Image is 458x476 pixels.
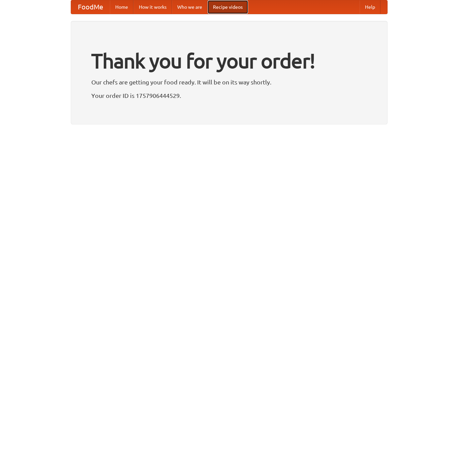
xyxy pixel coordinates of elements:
[208,0,248,14] a: Recipe videos
[360,0,380,14] a: Help
[172,0,208,14] a: Who we are
[110,0,133,14] a: Home
[91,45,367,77] h1: Thank you for your order!
[91,90,367,101] p: Your order ID is 1757906444529.
[71,0,110,14] a: FoodMe
[133,0,172,14] a: How it works
[91,77,367,87] p: Our chefs are getting your food ready. It will be on its way shortly.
